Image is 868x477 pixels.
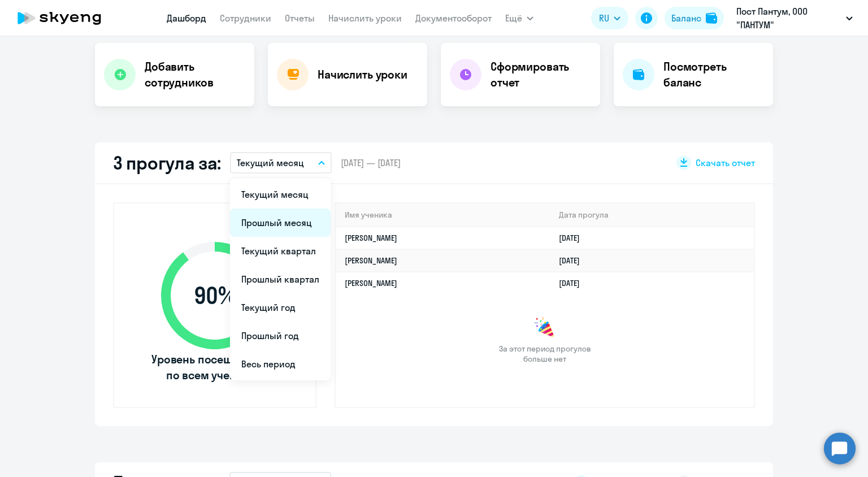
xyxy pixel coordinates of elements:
h4: Начислить уроки [318,67,407,83]
p: Текущий месяц [237,156,304,170]
a: [PERSON_NAME] [345,278,397,288]
a: Начислить уроки [328,12,402,24]
span: Скачать отчет [696,157,755,169]
span: Уровень посещаемости по всем ученикам [150,352,280,383]
h2: 3 прогула за: [113,151,221,174]
a: [DATE] [559,233,589,243]
h4: Добавить сотрудников [145,59,245,90]
img: balance [706,12,717,24]
a: Сотрудники [220,12,271,24]
a: [DATE] [559,278,589,288]
a: [DATE] [559,255,589,266]
a: Документооборот [415,12,492,24]
span: RU [599,11,609,25]
div: Баланс [671,11,701,25]
button: Пост Пантум, ООО "ПАНТУМ" [731,5,858,32]
img: congrats [533,316,556,339]
h4: Сформировать отчет [491,59,591,90]
button: Ещё [505,7,533,29]
span: За этот период прогулов больше нет [497,344,592,364]
h4: Посмотреть баланс [663,59,764,90]
a: Отчеты [285,12,315,24]
span: Ещё [505,11,522,25]
p: Пост Пантум, ООО "ПАНТУМ" [736,5,841,32]
a: Дашборд [167,12,206,24]
button: RU [591,7,628,29]
span: [DATE] — [DATE] [341,157,401,169]
button: Текущий месяц [230,152,332,174]
ul: Ещё [230,178,331,380]
span: 90 % [150,282,280,309]
button: Балансbalance [665,7,724,29]
a: [PERSON_NAME] [345,233,397,243]
a: [PERSON_NAME] [345,255,397,266]
th: Дата прогула [550,203,754,227]
th: Имя ученика [336,203,550,227]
